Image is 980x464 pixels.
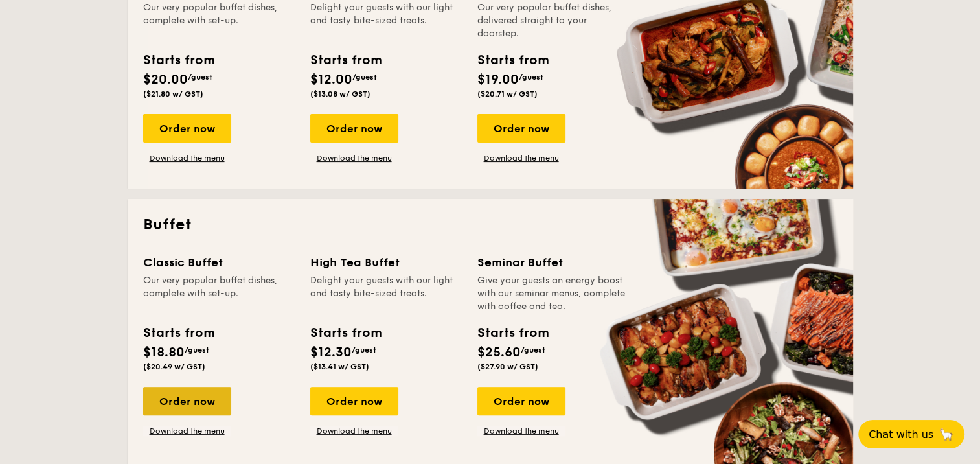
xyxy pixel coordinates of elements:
div: Order now [477,387,565,415]
div: Our very popular buffet dishes, complete with set-up. [143,274,295,313]
span: /guest [185,345,209,354]
div: Starts from [143,323,214,343]
span: ($27.90 w/ GST) [477,362,538,371]
div: Starts from [143,51,214,70]
div: Seminar Buffet [477,253,629,272]
div: Order now [143,114,231,143]
a: Download the menu [143,426,231,436]
span: ($20.49 w/ GST) [143,362,205,371]
span: /guest [352,345,376,354]
a: Download the menu [477,426,565,436]
div: Starts from [477,51,548,70]
a: Download the menu [310,426,398,436]
div: Delight your guests with our light and tasty bite-sized treats. [310,1,462,40]
span: Chat with us [869,428,933,441]
span: /guest [352,73,377,82]
span: $20.00 [143,72,188,87]
div: Classic Buffet [143,253,295,272]
a: Download the menu [310,153,398,163]
span: /guest [188,73,212,82]
div: Starts from [477,323,548,343]
span: /guest [521,345,545,354]
span: $25.60 [477,345,521,360]
a: Download the menu [477,153,565,163]
div: Give your guests an energy boost with our seminar menus, complete with coffee and tea. [477,274,629,313]
div: Order now [310,387,398,415]
span: 🦙 [939,427,954,442]
div: Our very popular buffet dishes, complete with set-up. [143,1,295,40]
span: $18.80 [143,345,185,360]
span: /guest [519,73,543,82]
div: Order now [477,114,565,143]
a: Download the menu [143,153,231,163]
div: Starts from [310,51,381,70]
div: Order now [310,114,398,143]
span: $12.30 [310,345,352,360]
span: $19.00 [477,72,519,87]
span: ($13.08 w/ GST) [310,89,370,99]
span: ($13.41 w/ GST) [310,362,369,371]
span: $12.00 [310,72,352,87]
span: ($21.80 w/ GST) [143,89,203,99]
button: Chat with us🦙 [858,420,964,448]
div: Starts from [310,323,381,343]
div: High Tea Buffet [310,253,462,272]
div: Delight your guests with our light and tasty bite-sized treats. [310,274,462,313]
h2: Buffet [143,215,838,235]
span: ($20.71 w/ GST) [477,89,538,99]
div: Our very popular buffet dishes, delivered straight to your doorstep. [477,1,629,40]
div: Order now [143,387,231,415]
